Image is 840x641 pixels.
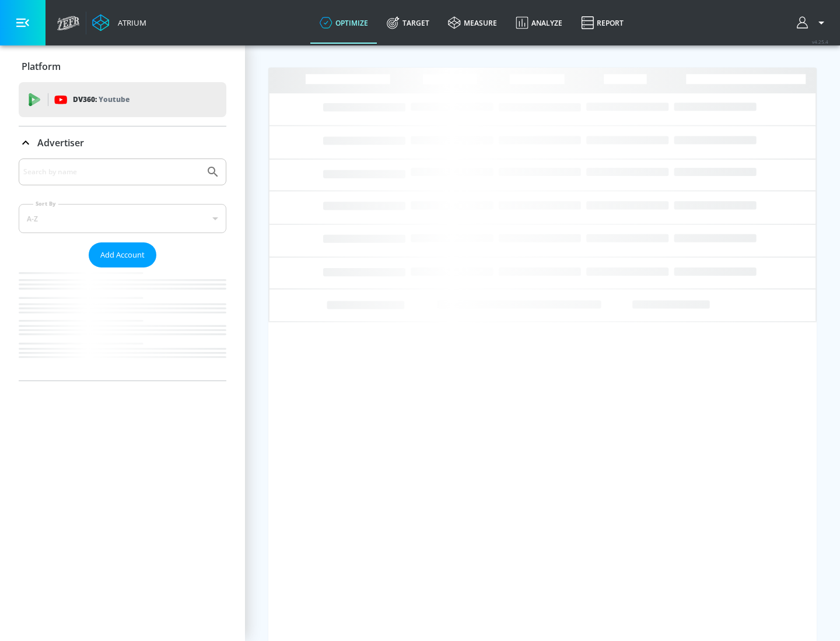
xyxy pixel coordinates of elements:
p: Platform [22,60,61,73]
div: Advertiser [19,159,226,381]
nav: list of Advertiser [19,267,226,381]
div: Platform [19,50,226,83]
div: DV360: Youtube [19,82,226,117]
a: Analyze [506,2,572,44]
a: measure [439,2,506,44]
button: Add Account [89,242,156,267]
input: Search by name [23,164,200,179]
label: Sort By [33,200,58,207]
a: Atrium [92,14,146,31]
a: Target [377,2,439,44]
div: A-Z [19,204,226,233]
span: v 4.25.4 [812,38,828,45]
a: Report [572,2,633,44]
div: Advertiser [19,126,226,159]
a: optimize [310,2,377,44]
div: Atrium [113,17,146,28]
p: Advertiser [37,136,84,149]
span: Add Account [100,248,145,262]
p: Youtube [99,93,129,105]
p: DV360: [73,93,129,106]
